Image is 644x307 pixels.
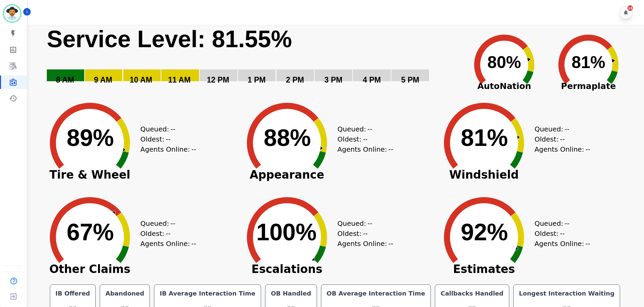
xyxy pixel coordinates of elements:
[140,239,198,249] div: Agents Online:
[140,124,191,134] div: Queued:
[94,75,112,84] text: 9 AM
[264,125,311,151] text: 88%
[54,289,92,298] div: IB Offered
[560,134,565,144] span: --
[39,172,140,178] span: Tire & Wheel
[4,5,20,22] img: Bordered avatar
[546,80,631,93] span: Permaplate
[191,239,196,249] span: --
[207,75,229,84] text: 12 PM
[256,219,317,245] text: 100%
[535,218,585,228] div: Queued:
[363,134,367,144] span: --
[363,228,367,239] span: --
[535,239,592,249] div: Agents Online:
[572,53,605,72] text: 81%
[236,266,337,273] span: Escalations
[324,75,343,84] text: 3 PM
[461,219,508,245] text: 92%
[388,239,393,249] span: --
[535,144,592,154] div: Agents Online:
[166,228,170,239] span: --
[433,266,535,273] span: Estimates
[286,75,304,84] text: 2 PM
[269,289,312,298] div: OB Handled
[337,124,388,134] div: Queued:
[585,239,590,249] span: --
[337,239,395,249] div: Agents Online:
[140,228,191,239] div: Oldest:
[337,134,388,144] div: Oldest:
[104,289,146,298] div: Abandoned
[401,75,419,84] text: 5 PM
[140,144,198,154] div: Agents Online:
[585,144,590,154] span: --
[461,125,508,151] text: 81%
[535,124,585,134] div: Queued:
[325,289,427,298] div: OB Average Interaction Time
[67,219,114,245] text: 67%
[166,134,170,144] span: --
[191,144,196,154] span: --
[462,80,546,93] span: AutoNation
[627,5,633,11] div: 18
[170,124,175,134] span: --
[47,26,292,52] text: Service Level: 81.55%
[560,228,565,239] span: --
[535,134,585,144] div: Oldest:
[39,266,140,273] span: Other Claims
[170,218,175,228] span: --
[433,172,535,178] span: Windshield
[67,125,114,151] text: 89%
[518,289,616,298] div: Longest Interaction Waiting
[236,172,337,178] span: Appearance
[337,218,388,228] div: Queued:
[363,75,381,84] text: 4 PM
[56,75,74,84] text: 8 AM
[140,218,191,228] div: Queued:
[439,289,505,298] div: Callbacks Handled
[168,75,191,84] text: 11 AM
[565,124,569,134] span: --
[367,124,372,134] span: --
[46,25,461,94] svg: Service Level: 0%
[388,144,393,154] span: --
[337,144,395,154] div: Agents Online:
[158,289,257,298] div: IB Average Interaction Time
[140,134,191,144] div: Oldest:
[130,75,152,84] text: 10 AM
[565,218,569,228] span: --
[337,228,388,239] div: Oldest:
[248,75,266,84] text: 1 PM
[535,228,585,239] div: Oldest:
[487,53,521,72] text: 80%
[367,218,372,228] span: --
